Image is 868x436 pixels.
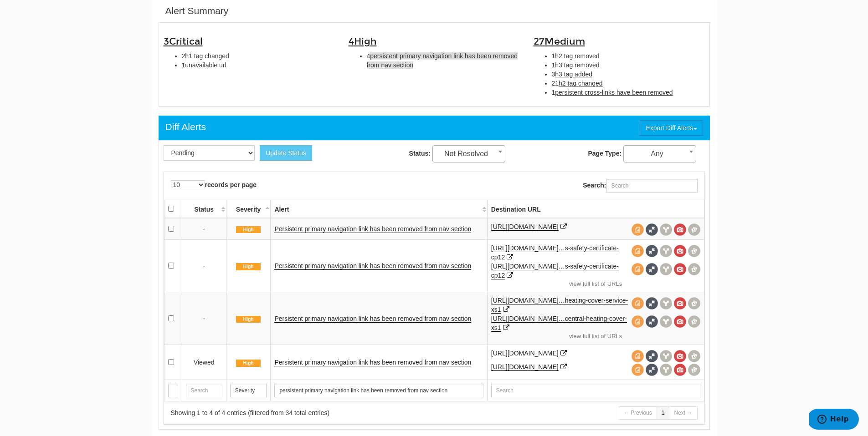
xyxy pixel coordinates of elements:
th: Destination URL [487,200,704,218]
span: View screenshot [674,263,686,275]
span: View screenshot [674,297,686,309]
span: View source [632,223,644,236]
span: High [236,226,261,233]
span: View headers [660,223,672,236]
span: Compare screenshots [688,223,700,236]
span: persistent primary navigation link has been removed from nav section [367,52,518,69]
th: Status: activate to sort column ascending [182,200,226,218]
li: 1 [552,88,705,97]
span: View headers [660,297,672,309]
li: 4 [367,51,520,70]
span: View screenshot [674,364,686,376]
span: High [236,316,261,323]
label: records per page [171,180,257,189]
div: Showing 1 to 4 of 4 entries (filtered from 34 total entries) [171,408,423,417]
span: High [236,360,261,367]
th: Severity: activate to sort column descending [226,200,271,218]
td: Viewed [182,345,226,380]
a: view full list of URLs [491,280,700,289]
input: Search [168,384,178,397]
span: 27 [534,35,585,47]
span: h3 tag added [555,71,592,78]
label: Search: [583,179,697,193]
span: High [236,263,261,270]
span: Compare screenshots [688,350,700,362]
span: Compare screenshots [688,315,700,328]
span: Full Source Diff [646,364,658,376]
span: View source [632,364,644,376]
span: View source [632,350,644,362]
strong: Page Type: [588,150,621,157]
span: Critical [169,35,203,47]
a: Persistent primary navigation link has been removed from nav section [274,315,471,323]
strong: Status: [409,150,431,157]
span: Full Source Diff [646,223,658,236]
span: Full Source Diff [646,350,658,362]
span: View headers [660,364,672,376]
td: - [182,218,226,240]
span: View headers [660,263,672,275]
span: unavailable url [185,61,226,69]
a: [URL][DOMAIN_NAME] [491,350,559,357]
select: records per page [171,180,205,189]
li: 2 [182,51,335,61]
input: Search [274,384,483,397]
th: Alert: activate to sort column ascending [271,200,487,218]
a: 1 [657,406,670,420]
div: Diff Alerts [165,120,206,134]
a: [URL][DOMAIN_NAME]…central-heating-cover-xs1 [491,315,627,332]
li: 3 [552,70,705,79]
span: Not Resolved [433,147,505,160]
button: Export Diff Alerts [640,120,703,136]
li: 1 [182,61,335,70]
span: Full Source Diff [646,315,658,328]
span: View headers [660,245,672,257]
span: Full Source Diff [646,245,658,257]
span: Any [624,147,696,160]
span: 3 [164,35,203,47]
span: View screenshot [674,245,686,257]
span: Not Resolved [432,145,505,162]
td: - [182,292,226,345]
span: h1 tag changed [185,52,229,60]
span: 4 [349,35,377,47]
span: persistent cross-links have been removed [555,89,673,96]
li: 21 [552,79,705,88]
span: h2 tag removed [555,52,599,60]
span: View screenshot [674,315,686,328]
span: Medium [544,35,585,47]
input: Search [491,384,700,397]
div: Alert Summary [165,4,229,18]
span: View source [632,315,644,328]
span: View headers [660,350,672,362]
a: ← Previous [619,406,657,420]
a: [URL][DOMAIN_NAME]…heating-cover-service-xs1 [491,297,628,314]
span: Compare screenshots [688,297,700,309]
li: 1 [552,61,705,70]
span: Any [623,145,696,162]
a: [URL][DOMAIN_NAME]…s-safety-certificate-cp12 [491,244,619,261]
span: View source [632,297,644,309]
a: view full list of URLs [491,332,700,341]
span: View headers [660,315,672,328]
span: h3 tag removed [555,61,599,69]
span: Compare screenshots [688,364,700,376]
li: 1 [552,51,705,61]
span: View screenshot [674,350,686,362]
span: Full Source Diff [646,297,658,309]
span: View source [632,263,644,275]
a: [URL][DOMAIN_NAME] [491,223,559,231]
a: Persistent primary navigation link has been removed from nav section [274,359,471,366]
iframe: Opens a widget where you can find more information [809,409,859,431]
a: Next → [669,406,697,420]
span: Full Source Diff [646,263,658,275]
input: Search [230,384,267,397]
span: View source [632,245,644,257]
a: Persistent primary navigation link has been removed from nav section [274,225,471,233]
span: Compare screenshots [688,245,700,257]
td: - [182,239,226,292]
a: Persistent primary navigation link has been removed from nav section [274,262,471,270]
button: Update Status [260,145,312,161]
a: [URL][DOMAIN_NAME] [491,363,559,371]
